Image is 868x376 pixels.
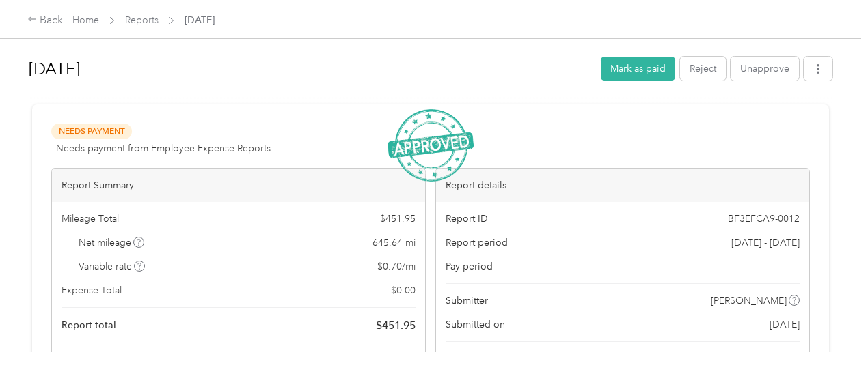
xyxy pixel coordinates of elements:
button: Mark as paid [601,57,675,81]
span: Expense Total [62,283,122,298]
iframe: Everlance-gr Chat Button Frame [791,300,868,376]
span: 645.64 mi [372,235,416,250]
h1: Sep 2025 [29,53,591,85]
span: $ 451.95 [380,212,416,226]
div: Report Summary [52,169,425,202]
span: $ 451.95 [376,317,416,334]
span: Report total [62,318,116,332]
span: Approvers [446,351,492,366]
span: Submitter [446,293,488,308]
span: $ 0.70 / mi [377,259,416,274]
div: Report details [436,169,809,202]
span: [DATE] - [DATE] [731,235,800,250]
span: [DATE] [185,13,215,27]
span: [PERSON_NAME] [722,351,798,366]
span: Net mileage [79,235,145,250]
span: Variable rate [79,259,146,274]
span: Pay period [446,259,493,274]
button: Reject [680,57,726,81]
span: [PERSON_NAME] [711,293,787,308]
span: BF3EFCA9-0012 [728,212,800,226]
a: Home [72,14,99,26]
img: ApprovedStamp [388,109,474,182]
span: Mileage Total [62,212,119,226]
a: Reports [125,14,159,26]
span: $ 0.00 [391,283,416,298]
span: Needs Payment [51,124,132,139]
button: Unapprove [731,57,799,81]
span: Submitted on [446,317,505,332]
span: [DATE] [770,317,800,332]
div: Back [27,12,63,29]
span: Needs payment from Employee Expense Reports [56,141,271,156]
span: Report ID [446,212,488,226]
span: Report period [446,235,508,250]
